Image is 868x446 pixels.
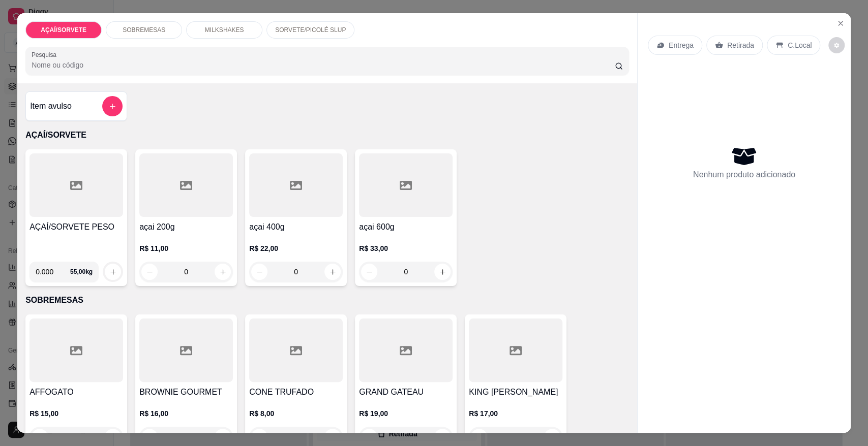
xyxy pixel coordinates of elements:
[215,264,231,280] button: increase-product-quantity
[359,243,453,253] p: R$ 33,00
[249,408,343,419] p: R$ 8,00
[359,386,453,398] h4: GRAND GATEAU
[828,37,845,53] button: decrease-product-quantity
[788,40,812,50] p: C.Local
[141,429,158,445] button: decrease-product-quantity
[434,429,451,445] button: increase-product-quantity
[727,40,754,50] p: Retirada
[139,221,233,233] h4: açai 200g
[324,264,341,280] button: increase-product-quantity
[361,429,377,445] button: decrease-product-quantity
[205,26,244,34] p: MILKSHAKES
[832,15,849,31] button: Close
[32,429,48,445] button: decrease-product-quantity
[469,408,562,419] p: R$ 17,00
[25,294,629,306] p: SOBREMESAS
[105,429,121,445] button: increase-product-quantity
[139,386,233,398] h4: BROWNIE GOURMET
[359,408,453,419] p: R$ 19,00
[32,50,60,59] label: Pesquisa
[29,386,123,398] h4: AFFOGATO
[123,26,165,34] p: SOBREMESAS
[544,429,560,445] button: increase-product-quantity
[105,264,121,280] button: increase-product-quantity
[41,26,86,34] p: AÇAÍ/SORVETE
[102,96,123,116] button: add-separate-item
[141,264,158,280] button: decrease-product-quantity
[249,221,343,233] h4: açai 400g
[251,429,267,445] button: decrease-product-quantity
[251,264,267,280] button: decrease-product-quantity
[324,429,341,445] button: increase-product-quantity
[139,243,233,253] p: R$ 11,00
[215,429,231,445] button: increase-product-quantity
[359,221,453,233] h4: açai 600g
[669,40,694,50] p: Entrega
[139,408,233,419] p: R$ 16,00
[30,100,72,112] h4: Item avulso
[469,386,562,398] h4: KING [PERSON_NAME]
[249,243,343,253] p: R$ 22,00
[361,264,377,280] button: decrease-product-quantity
[471,429,487,445] button: decrease-product-quantity
[25,129,629,141] p: AÇAÍ/SORVETE
[434,264,451,280] button: increase-product-quantity
[693,169,795,181] p: Nenhum produto adicionado
[275,26,346,34] p: SORVETE/PICOLÉ SLUP
[32,60,615,70] input: Pesquisa
[29,221,123,233] h4: AÇAÍ/SORVETE PESO
[249,386,343,398] h4: CONE TRUFADO
[36,262,70,282] input: 0.00
[29,408,123,419] p: R$ 15,00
